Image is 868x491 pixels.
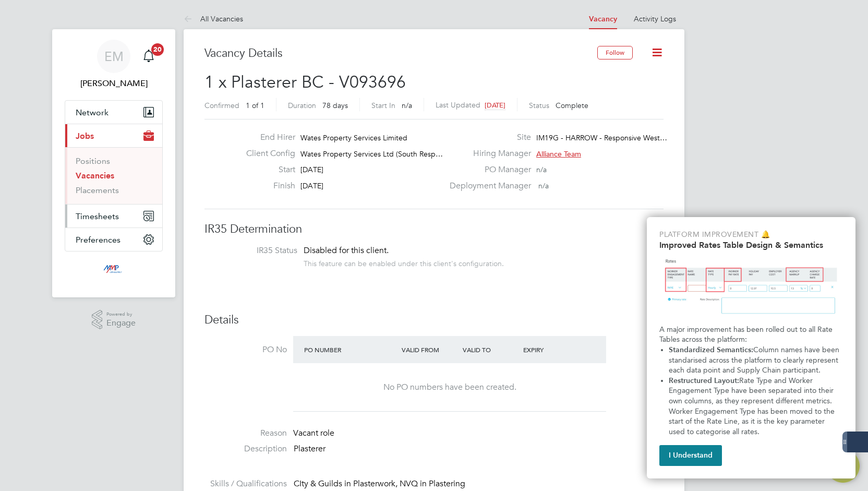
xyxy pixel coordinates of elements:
[669,345,753,354] strong: Standardized Semantics:
[536,165,547,174] span: n/a
[300,149,443,159] span: Wates Property Services Ltd (South Resp…
[460,340,521,359] div: Valid To
[304,245,389,256] span: Disabled for this client.
[294,478,664,489] div: CIty & Guilds in Plasterwork, NVQ in Plastering
[536,133,667,142] span: IM19G - HARROW - Responsive West…
[65,40,163,90] a: Go to account details
[443,164,531,175] label: PO Manager
[204,344,287,355] label: PO No
[106,319,136,328] span: Engage
[300,133,407,142] span: Wates Property Services Limited
[204,313,664,328] h3: Details
[238,164,295,175] label: Start
[288,101,316,110] label: Duration
[65,77,163,90] span: Emily Mcbride
[443,132,531,143] label: Site
[300,165,323,174] span: [DATE]
[76,107,108,117] span: Network
[76,235,120,245] span: Preferences
[597,46,633,59] button: Follow
[76,185,119,195] a: Placements
[659,230,843,240] p: Platform Improvement 🔔
[151,43,164,56] span: 20
[204,46,597,61] h3: Vacancy Details
[304,256,504,268] div: This feature can be enabled under this client's configuration.
[106,310,136,319] span: Powered by
[204,428,287,439] label: Reason
[76,211,119,221] span: Timesheets
[536,149,581,159] span: Alliance Team
[76,156,110,166] a: Positions
[521,340,582,359] div: Expiry
[322,101,348,110] span: 78 days
[204,444,287,454] label: Description
[246,101,264,110] span: 1 of 1
[294,444,664,454] p: Plasterer
[293,428,334,438] span: Vacant role
[402,101,412,110] span: n/a
[669,376,837,436] span: Rate Type and Worker Engagement Type have been separated into their own columns, as they represen...
[669,376,739,385] strong: Restructured Layout:
[659,325,843,345] p: A major improvement has been rolled out to all Rate Tables across the platform:
[304,382,596,393] div: No PO numbers have been created.
[669,345,841,375] span: Column names have been standarised across the platform to clearly represent each data point and S...
[538,181,549,190] span: n/a
[302,340,399,359] div: PO Number
[436,100,480,110] label: Last Updated
[238,132,295,143] label: End Hirer
[399,340,460,359] div: Valid From
[52,29,175,297] nav: Main navigation
[634,14,676,23] a: Activity Logs
[443,148,531,159] label: Hiring Manager
[659,254,843,320] img: Updated Rates Table Design & Semantics
[204,478,287,489] label: Skills / Qualifications
[204,222,664,237] h3: IR35 Determination
[556,101,588,110] span: Complete
[529,101,549,110] label: Status
[76,131,94,141] span: Jobs
[238,148,295,159] label: Client Config
[65,262,163,279] a: Go to home page
[104,50,124,63] span: EM
[215,245,297,256] label: IR35 Status
[99,262,129,279] img: mmpconsultancy-logo-retina.png
[659,445,722,466] button: I Understand
[647,217,855,478] div: Improved Rate Table Semantics
[589,15,617,23] a: Vacancy
[204,101,239,110] label: Confirmed
[485,101,505,110] span: [DATE]
[443,181,531,191] label: Deployment Manager
[184,14,243,23] a: All Vacancies
[204,72,406,92] span: 1 x Plasterer BC - V093696
[76,171,114,181] a: Vacancies
[300,181,323,190] span: [DATE]
[371,101,395,110] label: Start In
[238,181,295,191] label: Finish
[659,240,843,250] h2: Improved Rates Table Design & Semantics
